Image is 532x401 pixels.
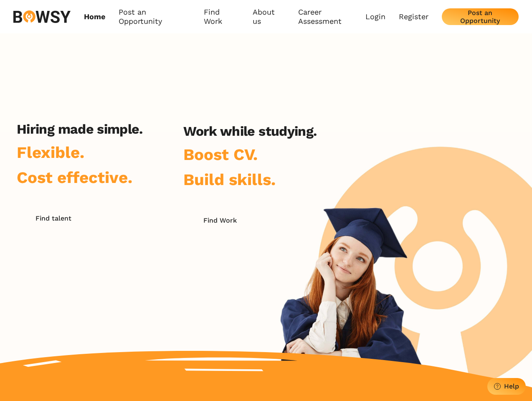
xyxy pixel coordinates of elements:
a: Career Assessment [298,8,365,26]
button: Help [487,378,526,395]
a: Register [399,12,428,21]
a: Home [84,8,105,26]
a: Login [365,12,385,21]
span: Flexible. [17,143,84,162]
div: Post an Opportunity [448,9,512,25]
h2: Hiring made simple. [17,121,143,137]
span: Cost effective. [17,168,132,187]
button: Post an Opportunity [442,8,519,25]
img: svg%3e [13,10,71,23]
div: Find talent [35,214,71,222]
div: Help [504,382,519,390]
button: Find talent [17,210,90,226]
